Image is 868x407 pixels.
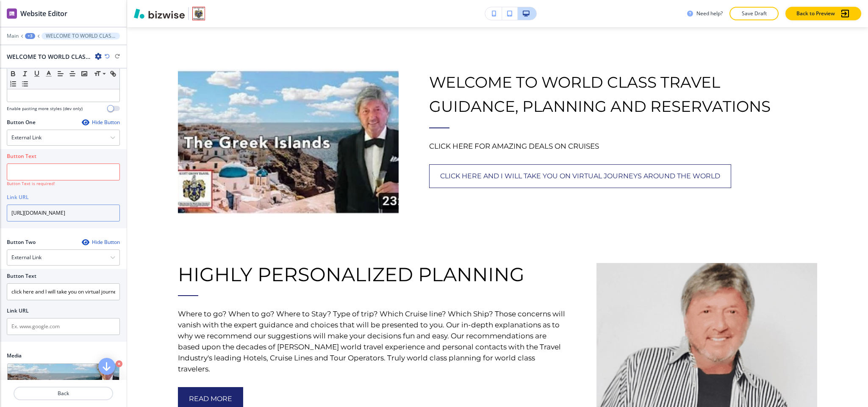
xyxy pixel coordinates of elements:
button: Back [14,387,113,400]
p: Save Draft [740,10,768,17]
button: Main [7,33,19,39]
p: Back [14,390,112,397]
h2: Button Text [7,272,36,280]
h4: External Link [11,134,42,141]
button: Hide Button [82,239,120,246]
h4: Enable pasting more styles (dev only) [7,105,83,112]
p: Back to Preview [796,10,835,17]
button: Save Draft [729,7,779,20]
h4: Button Text is required! [7,180,120,187]
h2: Button Two [7,238,36,246]
h2: WELCOME TO WORLD CLASS TRAVELGUIDANCE, PLANNING AND RESERVATIONS [7,52,92,61]
h2: Website Editor [20,8,67,19]
span: GUIDANCE, PLANNING AND RESERVATIONS [429,97,771,116]
h3: Need help? [696,10,723,17]
input: Ex. www.google.com [7,205,120,221]
h2: Media [7,352,120,360]
img: Your Logo [192,7,205,20]
input: Ex. www.google.com [7,318,120,335]
p: WELCOME TO WORLD CLASS TRAVELGUIDANCE, PLANNING AND RESERVATIONS [46,33,116,39]
button: +3 [25,33,35,39]
img: Bizwise Logo [134,8,185,19]
img: ec094fcc32f9831066f9dc1038c38ac2.webp [178,69,399,214]
p: Where to go? When to go? Where to Stay? Type of trip? Which Cruise line? Which Ship? Those concer... [178,308,566,374]
p: CLICK HERE FOR AMAZING DEALS ON CRUISES [429,141,817,152]
h4: External Link [11,254,42,261]
button: Hide Button [82,119,120,126]
span: WELCOME TO WORLD CLASS TRAVEL [429,73,720,91]
button: click here and I will take you on virtual journeys around the world [429,164,731,188]
h2: Button Text [7,152,36,160]
img: editor icon [7,8,17,19]
span: Read more [189,394,232,404]
h2: Link URL [7,307,29,315]
p: HIGHLY PERSONALIZED PLANNING [178,263,566,285]
button: Back to Preview [785,7,861,20]
button: WELCOME TO WORLD CLASS TRAVELGUIDANCE, PLANNING AND RESERVATIONS [42,33,120,39]
h2: Button One [7,119,36,126]
h2: Link URL [7,194,29,201]
span: click here and I will take you on virtual journeys around the world [440,171,720,181]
